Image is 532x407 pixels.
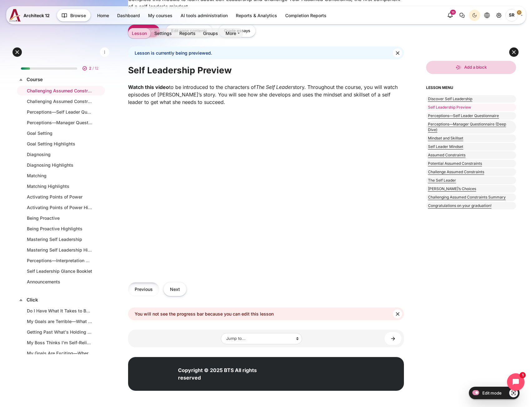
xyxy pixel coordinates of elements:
[426,194,516,201] a: Challenging Assumed Constraints Summary
[163,282,186,296] button: Next
[9,9,21,22] img: A12
[445,10,456,21] div: Show notification window with 16 new notifications
[27,183,92,189] a: Matching Highlights
[222,28,243,38] a: More
[27,98,92,105] a: Challenging Assumed Constraints Highlights
[178,367,257,381] strong: Copyright © 2025 BTS All rights reserved
[450,10,456,15] div: 16
[27,307,92,314] a: Do I Have What It Takes to Be a Self Leader?
[128,307,404,320] div: You will not see the progress bar because you can edit this lesson
[128,282,159,296] button: Previous
[27,109,92,115] a: Perceptions—Self Leader Questionnaire
[509,389,518,397] a: Show/Hide - Region
[493,10,505,21] a: Site administration
[426,202,516,209] a: Congratulations on your graduation!
[27,130,92,136] a: Goal Setting
[27,268,92,274] a: Self Leadership Glance Booklet
[281,10,330,21] a: Completion Reports
[505,9,523,22] a: User menu
[456,10,468,21] button: There are 0 unread conversations
[176,28,199,38] a: Reports
[27,225,92,232] a: Being Proactive Highlights
[128,25,160,37] button: Edit lesson
[219,25,256,37] button: Grade essays
[27,257,92,264] a: Perceptions—Interpretation Guide (Deep Dive)
[426,61,516,74] a: Add a block
[27,172,92,179] a: Matching
[426,151,516,159] a: Assumed Constraints
[128,47,404,59] div: Lesson is currently being previewed.
[89,66,91,71] span: 2
[27,329,92,335] a: Getting Past What's Holding Me Back
[27,119,92,126] a: Perceptions—Manager Questionnaire (Deep Dive)
[27,204,92,211] a: Activating Points of Power Highlights
[27,339,92,346] a: My Boss Thinks I'm Self-Reliant, but I'm Not
[16,59,106,75] a: 2 / 12
[128,111,404,266] iframe: SELF_Prevw_EL2187V021417_AE
[199,28,222,38] a: Groups
[27,162,92,168] a: Diagnosing Highlights
[18,76,24,83] span: Collapse
[481,10,493,21] button: Languages
[27,236,92,243] a: Mastering Self Leadership
[426,95,516,103] a: Discover Self Leadership
[18,297,24,303] span: Collapse
[464,64,487,71] span: Add a block
[27,318,92,325] a: My Goals are Terrible—What Do I Do?
[426,185,516,193] a: [PERSON_NAME]’s Choices
[426,168,516,176] a: Challenge Assumed Constraints
[27,297,94,304] a: Click
[144,10,176,21] a: My courses
[505,9,518,22] span: Songklod Riraroengjaratsaeng
[426,135,516,142] a: Mindset and Skillset
[166,25,212,37] button: Edit page contents
[426,59,516,226] section: Blocks
[27,350,92,356] a: My Goals Are Exciting—Where Do I Start?
[151,28,176,38] a: Settings
[27,194,92,200] a: Activating Points of Power
[469,10,480,21] button: Light Mode Dark Mode
[21,67,30,70] div: 16%
[27,151,92,158] a: Diagnosing
[93,10,113,21] a: Home
[426,143,516,150] a: Self Leader Mindset
[27,87,92,94] a: Challenging Assumed Constraints
[426,112,516,120] a: Perceptions—Self Leader Questionnaire
[9,9,52,22] a: A12 A12 Architeck 12
[426,85,516,90] h5: Lesson menu
[27,247,92,253] a: Mastering Self Leadership Highlights
[470,11,479,20] div: Dark Mode
[426,177,516,184] a: The Self Leader
[256,84,293,90] em: The Self Leader
[128,28,151,38] a: Lesson
[232,10,281,21] a: Reports & Analytics
[482,390,502,395] span: Edit mode
[128,65,404,76] h2: Self Leadership Preview
[27,140,92,147] a: Goal Setting Highlights
[113,10,144,21] a: Dashboard
[128,83,404,106] p: to be introduced to the characters of story. Throughout the course, you will watch episodes of [P...
[426,160,516,167] a: Potential Assumed Constraints
[70,12,86,19] span: Browse
[27,215,92,221] a: Being Proactive
[426,104,516,111] li: Self Leadership Preview
[128,64,404,65] a: Start of main content
[57,9,91,22] button: Browse
[128,84,169,90] strong: Watch this video
[177,10,231,21] a: AI tools administration
[426,120,516,134] a: Perceptions—Manager Questionnaire (Deep Dive)
[27,278,92,285] a: Announcements
[23,12,50,19] span: Architeck 12
[385,332,401,345] a: Challenging Assumed Constraints Highlights ►
[92,66,98,71] span: / 12
[27,76,94,83] a: Course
